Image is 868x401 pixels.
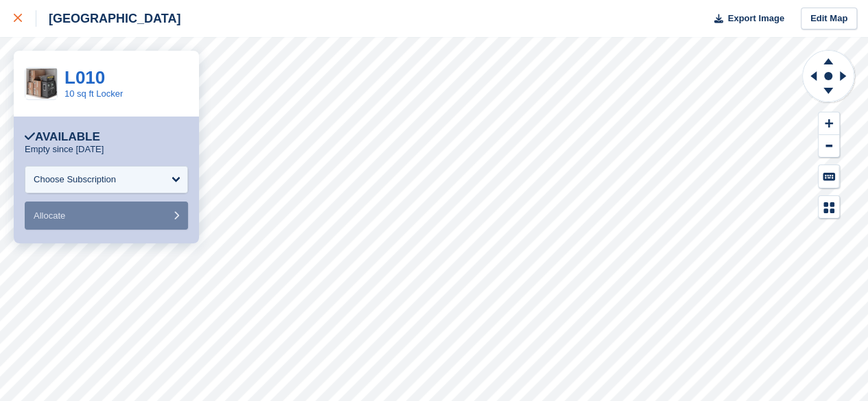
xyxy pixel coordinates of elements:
[25,130,100,144] div: Available
[819,196,839,219] button: Map Legend
[801,8,857,30] a: Edit Map
[36,10,180,27] div: [GEOGRAPHIC_DATA]
[706,8,784,30] button: Export Image
[727,12,784,25] span: Export Image
[25,144,104,155] p: Empty since [DATE]
[819,165,839,188] button: Keyboard Shortcuts
[25,202,188,230] button: Allocate
[819,135,839,158] button: Zoom Out
[34,173,116,186] div: Choose Subscription
[819,112,839,135] button: Zoom In
[25,69,57,99] img: CleanShot%202023-12-05%20at%2012.03.37@2x.png
[34,210,65,221] span: Allocate
[64,88,123,99] a: 10 sq ft Locker
[64,67,105,88] a: L010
